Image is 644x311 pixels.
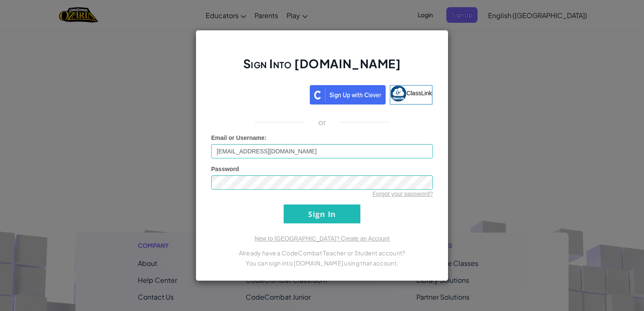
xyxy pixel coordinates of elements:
[211,258,433,268] p: You can sign into [DOMAIN_NAME] using that account.
[255,235,389,242] a: New to [GEOGRAPHIC_DATA]? Create an Account
[318,117,326,127] p: or
[373,190,433,197] a: Forgot your password?
[390,86,406,102] img: classlink-logo-small.png
[211,248,433,258] p: Already have a CodeCombat Teacher or Student account?
[211,56,433,80] h2: Sign Into [DOMAIN_NAME]
[211,166,239,172] span: Password
[207,84,310,103] iframe: Botón Iniciar sesión con Google
[406,90,432,97] span: ClassLink
[211,134,267,142] label: :
[310,85,386,105] img: clever_sso_button@2x.png
[284,204,360,223] input: Sign In
[211,134,265,141] span: Email or Username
